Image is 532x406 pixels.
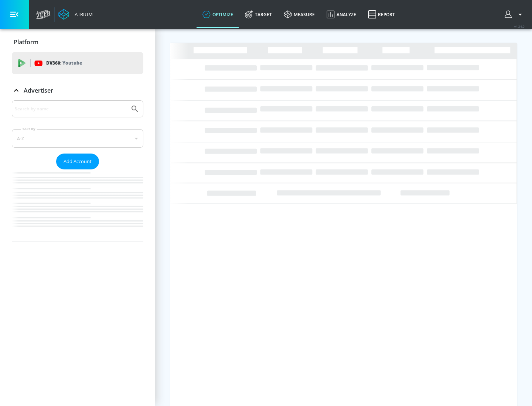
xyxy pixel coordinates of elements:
nav: list of Advertiser [12,169,143,241]
span: v 4.24.0 [514,24,525,28]
span: Add Account [64,157,92,166]
button: Add Account [56,154,99,169]
div: A-Z [12,129,143,148]
div: Platform [12,32,143,52]
div: Advertiser [12,80,143,101]
div: Atrium [72,11,93,18]
a: Analyze [321,1,362,28]
div: DV360: Youtube [12,52,143,74]
input: Search by name [15,104,127,114]
p: DV360: [46,59,82,67]
p: Youtube [62,59,82,67]
label: Sort By [21,127,37,131]
a: measure [278,1,321,28]
a: Target [239,1,278,28]
a: Report [362,1,401,28]
a: Atrium [58,9,93,20]
p: Advertiser [24,86,53,94]
p: Platform [14,38,38,46]
div: Advertiser [12,100,143,241]
a: optimize [197,1,239,28]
